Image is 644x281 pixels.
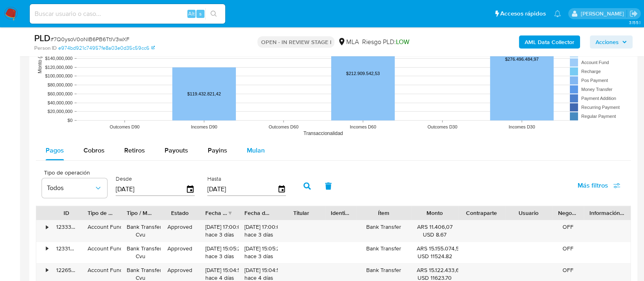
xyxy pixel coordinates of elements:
p: OPEN - IN REVIEW STAGE I [257,36,334,48]
b: AML Data Collector [525,35,574,49]
button: AML Data Collector [519,35,580,49]
b: Person ID [34,44,57,52]
button: search-icon [205,8,222,20]
span: Riesgo PLD: [362,38,409,46]
input: Buscar usuario o caso... [30,9,225,19]
span: # 7Q0ysoV0oNIB6PB6TtIV3wXF [51,35,130,43]
span: Alt [188,10,195,18]
span: s [199,10,202,18]
a: Notificaciones [554,10,561,17]
span: Acciones [596,35,619,49]
span: 3.155.1 [629,19,640,26]
p: milagros.cisterna@mercadolibre.com [580,10,626,18]
span: LOW [396,37,409,46]
a: e974bd921c74957fe8a03e0d35c59cc6 [58,44,155,52]
button: Acciones [590,35,633,49]
b: PLD [34,31,51,44]
span: Accesos rápidos [500,9,546,18]
div: MLA [338,38,358,46]
a: Salir [629,9,638,18]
